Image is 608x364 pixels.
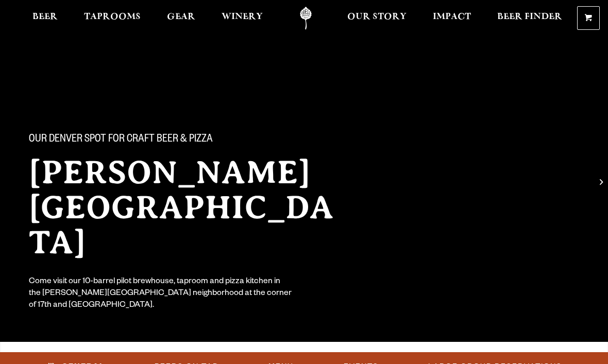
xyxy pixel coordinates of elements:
[29,155,350,260] h2: [PERSON_NAME][GEOGRAPHIC_DATA]
[347,13,407,21] span: Our Story
[26,7,64,30] a: Beer
[215,7,269,30] a: Winery
[491,7,569,30] a: Beer Finder
[426,7,478,30] a: Impact
[286,7,325,30] a: Odell Home
[29,276,293,312] div: Come visit our 10-barrel pilot brewhouse, taproom and pizza kitchen in the [PERSON_NAME][GEOGRAPH...
[160,7,202,30] a: Gear
[433,13,471,21] span: Impact
[32,13,58,21] span: Beer
[497,13,562,21] span: Beer Finder
[29,133,213,147] span: Our Denver spot for craft beer & pizza
[341,7,413,30] a: Our Story
[84,13,141,21] span: Taprooms
[77,7,147,30] a: Taprooms
[167,13,195,21] span: Gear
[222,13,263,21] span: Winery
